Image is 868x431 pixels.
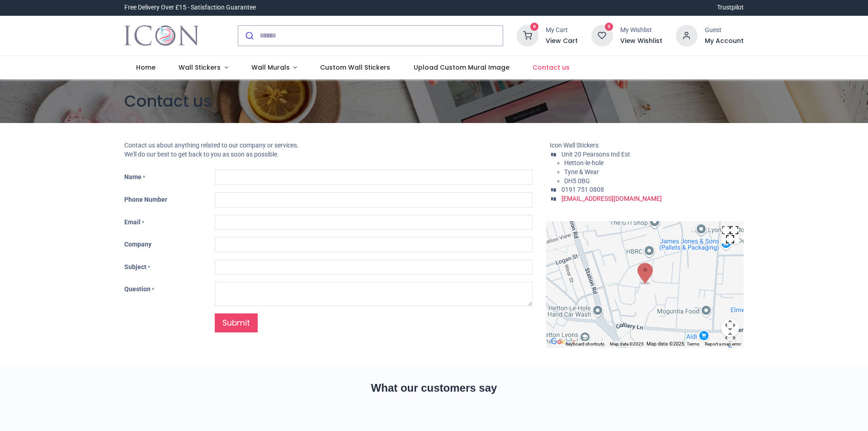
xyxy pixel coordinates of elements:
span: Company [124,241,151,248]
a: View Cart [546,37,578,46]
span: Tyne & Wear [564,168,599,175]
div: Map data ©2025 [646,341,684,347]
span: Question [124,285,151,293]
span: DH5 0BG [564,177,590,185]
a: View Wishlist [620,37,662,46]
span: Custom Wall Stickers [320,63,390,72]
span: Wall Stickers [179,63,221,72]
a: Open this area in Google Maps (opens a new window) [548,336,578,348]
span: 0191 751 0808 [561,186,604,193]
button: Toggle fullscreen view [721,226,739,244]
button: Submit [238,26,259,46]
a: [EMAIL_ADDRESS][DOMAIN_NAME] [561,195,662,202]
a: Report a map error [705,341,741,346]
a: Wall Murals [240,56,309,80]
div: Guest [705,26,744,35]
p: Contact us about anything related to our company or services. We'll do our best to get back to yo... [124,141,533,159]
div: Map data ©2025 [607,341,646,347]
a: 0 [517,31,538,38]
sup: 0 [605,23,613,31]
img: Icon Wall Stickers [124,23,199,48]
a: Logo of Icon Wall Stickers [124,23,199,48]
a: Terms [687,341,699,346]
span: Email [124,218,141,226]
span: Wall Murals [251,63,290,72]
div: My Wishlist [620,26,662,35]
h1: Contact us [124,90,744,112]
a: Submit [215,313,258,333]
div: Free Delivery Over £15 - Satisfaction Guarantee [124,3,256,12]
span: Name [124,173,142,180]
img: Google [548,336,578,348]
a: My Account [705,37,744,46]
li: Icon Wall Stickers [550,141,744,150]
span: Subject [124,263,146,270]
a: Trustpilot [717,3,744,12]
span: Home [136,63,156,72]
span: Contact us [533,63,570,72]
a: 0 [591,31,613,38]
div: My Cart [546,26,578,35]
span: Hetton-le-hole [564,159,604,166]
button: Map camera controls [721,319,739,337]
sup: 0 [530,23,539,31]
button: Keyboard shortcuts [566,341,604,347]
span: ​Unit 20 Pearsons Ind Est [561,151,630,158]
h2: What our customers say [124,380,744,396]
a: Wall Stickers [167,56,240,80]
span: Phone Number [124,196,167,203]
span: Upload Custom Mural Image [414,63,509,72]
